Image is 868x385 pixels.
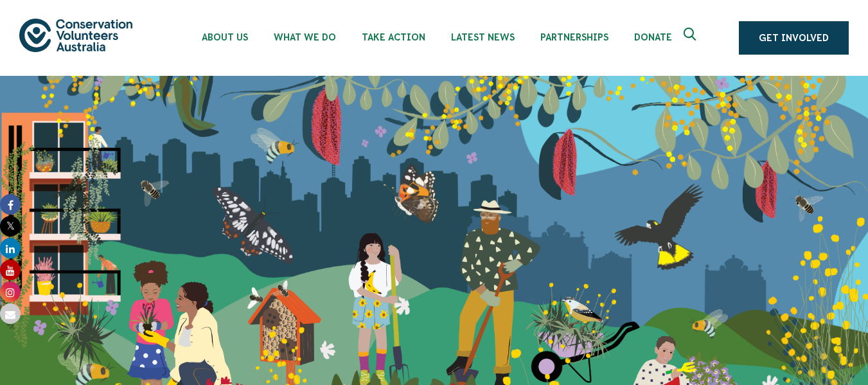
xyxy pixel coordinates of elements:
[540,32,608,42] span: Partnerships
[19,19,132,51] img: logo.svg
[676,22,707,53] button: Expand search box Close search box
[202,32,248,42] span: About Us
[684,28,700,48] span: Expand search box
[362,32,425,42] span: Take Action
[451,32,515,42] span: Latest News
[634,32,672,42] span: Donate
[274,32,336,42] span: What We Do
[739,21,849,55] a: Get Involved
